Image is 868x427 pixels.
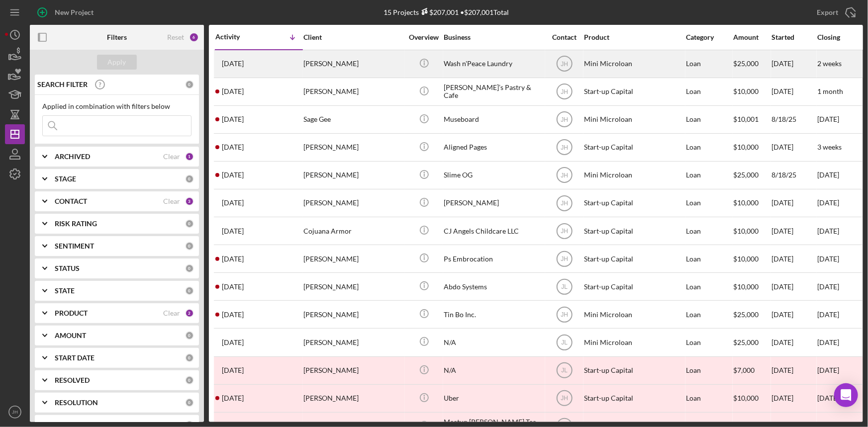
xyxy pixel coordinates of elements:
time: 2024-11-26 19:46 [222,283,244,291]
div: [PERSON_NAME] [303,190,403,216]
div: Activity [215,33,259,41]
div: [PERSON_NAME] [303,51,403,77]
div: Export [817,2,838,22]
div: Ps Embrocation [444,246,543,272]
b: ARCHIVED [55,153,90,161]
time: [DATE] [817,366,839,374]
div: [DATE] [772,218,816,244]
div: 8/18/25 [772,106,816,133]
span: $10,000 [733,282,759,291]
time: 2025-07-16 17:03 [222,227,244,235]
b: CONTACT [55,197,87,205]
time: [DATE] [817,310,839,319]
b: RISK RATING [55,220,97,228]
div: 0 [185,353,194,362]
div: Business [444,33,543,41]
div: 0 [185,376,194,385]
div: Start-up Capital [584,218,683,244]
div: [DATE] [772,134,816,161]
time: [DATE] [817,394,839,402]
span: $10,000 [733,143,759,151]
div: Started [772,33,816,41]
time: 2025-09-17 23:25 [222,143,244,151]
time: [DATE] [817,338,839,346]
time: 1 month [817,87,843,95]
span: $10,000 [733,255,759,263]
text: JL [561,283,568,290]
div: Loan [686,329,732,355]
div: Uber [444,385,543,412]
span: $10,001 [733,115,759,123]
div: 0 [185,174,194,183]
div: 0 [185,331,194,340]
button: Export [807,2,863,22]
div: [PERSON_NAME] [303,134,403,161]
div: Loan [686,273,732,300]
div: 6 [189,32,199,42]
div: Loan [686,218,732,244]
div: [PERSON_NAME] [444,190,543,216]
div: Abdo Systems [444,273,543,300]
div: [PERSON_NAME] [303,357,403,384]
div: Mini Microloan [584,162,683,188]
div: Overview [405,33,443,41]
div: [DATE] [772,301,816,328]
span: $10,000 [733,87,759,95]
text: JH [561,88,568,95]
div: Apply [108,55,126,70]
div: [PERSON_NAME] [303,329,403,355]
div: Loan [686,134,732,161]
time: [DATE] [817,227,839,235]
div: 15 Projects • $207,001 Total [384,8,509,16]
b: STATUS [55,264,80,272]
b: SENTIMENT [55,242,94,250]
b: RESOLUTION [55,399,98,407]
button: Apply [97,55,137,70]
time: 2023-12-10 18:18 [222,394,244,402]
div: [PERSON_NAME] [303,246,403,272]
div: Cojuana Armor [303,218,403,244]
span: $10,000 [733,227,759,235]
text: JH [12,410,18,415]
div: [PERSON_NAME] [303,273,403,300]
div: 0 [185,219,194,228]
div: Mini Microloan [584,106,683,133]
div: Loan [686,357,732,384]
text: JL [561,367,568,374]
div: Open Intercom Messenger [834,383,858,407]
span: $25,000 [733,310,759,319]
div: Loan [686,246,732,272]
div: N/A [444,329,543,355]
span: $10,000 [733,198,759,207]
div: Loan [686,301,732,328]
button: JH [5,402,25,422]
div: Mini Microloan [584,51,683,77]
div: Clear [163,153,180,161]
div: Mini Microloan [584,301,683,328]
div: Tin Bo Inc. [444,301,543,328]
div: Start-up Capital [584,273,683,300]
b: AMOUNT [55,332,86,340]
text: JH [561,228,568,235]
div: Aligned Pages [444,134,543,161]
text: JH [561,116,568,123]
b: START DATE [55,354,95,362]
div: Contact [546,33,583,41]
text: JL [561,340,568,346]
div: $207,001 [419,8,459,16]
time: 2025-09-26 19:48 [222,115,244,123]
div: Product [584,33,683,41]
div: Clear [163,309,180,317]
div: 1 [185,152,194,161]
div: Category [686,33,732,41]
text: JH [561,311,568,318]
div: Start-up Capital [584,246,683,272]
text: JH [561,395,568,402]
div: Loan [686,162,732,188]
div: [DATE] [772,51,816,77]
div: $7,000 [733,357,771,384]
time: 2025-07-23 22:08 [222,199,244,207]
text: JH [561,256,568,262]
div: [DATE] [772,385,816,412]
b: STATE [55,287,75,295]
